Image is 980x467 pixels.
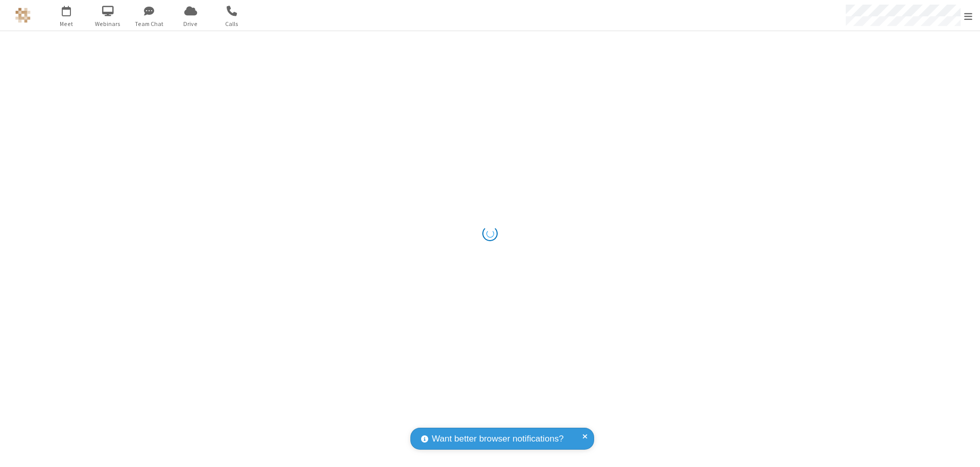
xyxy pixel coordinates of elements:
[130,19,168,29] span: Team Chat
[213,19,251,29] span: Calls
[432,432,563,446] span: Want better browser notifications?
[15,8,31,23] img: QA Selenium DO NOT DELETE OR CHANGE
[171,19,210,29] span: Drive
[89,19,127,29] span: Webinars
[47,19,86,29] span: Meet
